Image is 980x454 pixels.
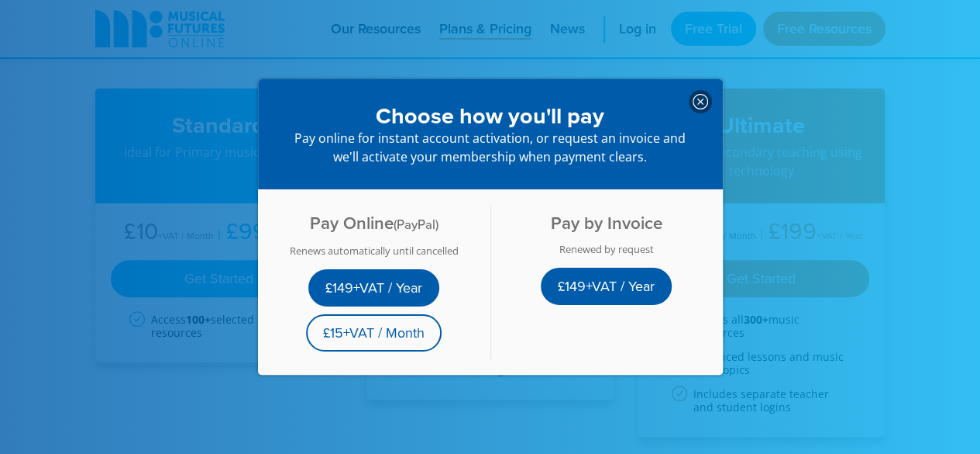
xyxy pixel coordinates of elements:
[289,129,692,166] p: Pay online for instant account activation, or request an invoice and we'll activate your membersh...
[541,268,672,305] a: £149+VAT / Year
[267,213,481,235] h4: Pay Online
[289,102,692,130] h3: Choose how you'll pay
[500,243,714,255] div: Renewed by request
[394,215,438,234] span: (PayPal)
[267,244,481,257] div: Renews automatically until cancelled
[306,314,442,352] a: £15+VAT / Month
[500,213,714,234] h4: Pay by Invoice
[308,269,439,307] a: £149+VAT / Year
